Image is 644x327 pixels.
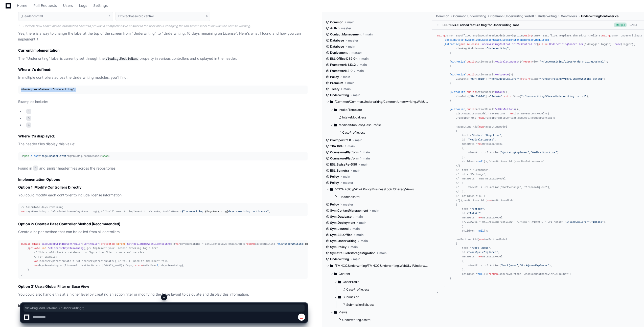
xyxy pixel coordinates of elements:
[326,98,428,106] button: /Common/Common.Underwriting/Common.Underwriting.WebUI/Underwriting/Content
[330,263,333,269] svg: Directory
[379,251,386,255] span: main
[330,221,355,225] span: Sym.Deployment
[509,112,513,115] span: new
[341,26,351,30] span: master
[342,115,366,119] span: IntakeModal.less
[343,175,350,179] span: main
[116,242,126,246] span: string
[456,190,465,193] span: // },
[157,264,158,267] span: 0
[245,242,255,246] span: return
[479,238,484,241] span: new
[437,34,445,37] span: using
[330,57,357,61] span: ESL Office DS9 Git
[26,116,31,121] span: 3
[468,212,481,215] span: "Intake"
[330,38,344,43] span: Database
[330,121,428,129] button: MedicalStopLoss/CaseProfile
[451,73,465,76] span: Authorize
[18,31,308,42] p: Yes, there is a way to change the label at the top of the screen from "Underwriting" to "Underwri...
[467,60,521,63] span: ActionResult ()
[21,155,70,158] span: < = >
[330,169,349,173] span: ESL.Symetra
[478,216,482,219] span: new
[330,106,428,114] button: Intake/Template
[330,202,339,207] span: Policy
[602,34,610,37] span: using
[355,138,362,142] span: main
[339,272,350,276] span: Content
[326,262,428,270] button: /TMHCC.Underwriting/TMHCC.Underwriting.WebUi.v1/Underwriting
[614,23,627,27] span: Merged
[32,242,40,246] span: class
[343,202,353,207] span: master
[330,51,348,55] span: Deployment
[41,242,82,246] span: BaseUnderwritingController
[353,257,360,261] span: main
[339,108,362,112] span: Intake/Template
[330,144,343,148] span: TPA.P6H
[456,173,487,176] span: // id = "Exchange",
[21,88,305,92] div: ViewBag.ModuleName = ;
[21,154,305,158] div: @ViewBag.ModuleName
[330,32,361,36] span: Contact Management
[326,185,428,193] button: /VOYA.Policy/VOYA.Policy.BusinessLogic/Shared/Views
[467,91,507,94] span: ActionResult ()
[467,60,476,63] span: public
[489,273,498,276] span: return
[334,278,428,286] button: CaseProfile
[479,116,484,119] span: new
[18,67,308,72] h3: Where it's defined:
[335,264,428,268] span: /TMHCC.Underwriting/TMHCC.Underwriting.WebUi.v1/Underwriting
[585,43,610,46] span: IYCLogger logger
[133,264,143,267] span: return
[479,125,484,128] span: new
[581,14,619,18] span: UnderwritingController.cs
[360,63,367,67] span: main
[18,166,308,171] p: Found in and similar header files across the repositories.
[339,123,381,127] span: MedicalStopLoss/CaseProfile
[23,24,308,28] div: Perfect! Now I have all the information I need to provide a comprehensive answer to the user abou...
[34,260,38,263] span: var
[330,209,368,213] span: Sym.ContactManagement
[467,73,476,76] span: public
[336,114,425,121] button: IntakeModal.less
[353,93,360,97] span: main
[330,215,352,219] span: Sym.Database
[524,34,532,37] span: using
[538,43,633,46] span: ( ) : ( )
[102,155,108,158] span: span
[118,260,168,263] span: // You'll need to implement this
[34,251,144,254] span: // This could check a database, configuration file, or external service
[343,181,353,185] span: master
[330,20,343,24] span: Common
[334,271,337,277] svg: Directory
[330,156,359,160] span: ConnexurePlatform
[357,69,364,73] span: main
[565,220,590,223] span: "IntakeExplorer"
[33,4,57,7] span: Pull Requests
[464,220,532,223] span: //viewURL = Url.Action("GetView", "Intake"),
[205,210,228,213] span: {daysRemaining}
[445,43,459,46] span: Authorize
[206,14,208,18] span: 6
[40,155,68,158] span: "page-header-text"
[18,11,113,21] button: _Header.cshtml5
[48,247,84,250] span: GetLicenseDaysRemaining
[456,186,551,189] span: // viewURL = Url.Action("UwrExchange", "ProposalQueue"),
[29,247,87,250] span: ()
[21,210,26,213] span: var
[26,122,31,128] span: 4
[343,87,351,91] span: main
[18,221,308,227] h3: Option 2: Create a Base Controller Method (Recommended)
[361,162,368,167] span: main
[456,195,485,198] span: // children = null
[495,73,509,76] span: WorkQueue
[471,247,490,250] span: "Work Queue"
[330,75,339,79] span: Policy
[538,43,548,46] span: public
[363,156,370,160] span: main
[332,193,425,200] button: _Header.cshtml
[443,23,519,27] div: ESL-10247: added feature flag for Underwriting Tabs
[99,155,110,158] span: </ >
